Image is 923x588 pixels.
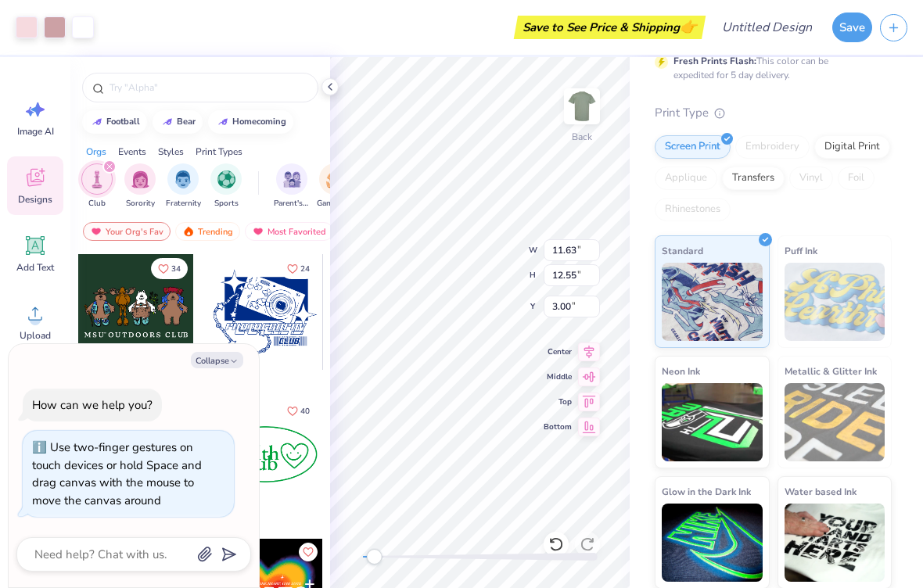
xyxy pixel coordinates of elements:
img: Game Day Image [326,170,344,188]
img: Standard [662,263,763,341]
div: filter for Parent's Weekend [274,163,310,210]
span: Add Text [16,261,54,274]
img: Club Image [88,170,106,188]
div: Your Org's Fav [83,222,171,241]
span: Center [544,346,572,358]
img: Parent's Weekend Image [283,170,301,188]
button: Like [151,258,188,279]
span: 40 [300,407,310,415]
div: Most Favorited [245,222,333,241]
button: filter button [166,163,201,210]
img: Metallic & Glitter Ink [785,383,885,461]
img: trend_line.gif [217,117,229,127]
span: Parent's Weekend [274,198,310,210]
div: bear [177,117,196,126]
div: Rhinestones [655,198,731,221]
img: Back [566,91,598,122]
span: Middle [544,371,572,383]
div: filter for Fraternity [166,163,201,210]
img: trend_line.gif [91,117,103,127]
img: trending.gif [182,226,195,237]
input: Try "Alpha" [108,80,308,95]
div: Accessibility label [366,549,382,565]
div: Screen Print [655,135,731,159]
img: Sports Image [217,170,235,188]
button: Like [280,400,317,421]
img: Water based Ink [785,504,885,582]
span: Neon Ink [662,363,700,379]
div: How can we help you? [32,397,153,413]
div: Print Type [655,104,892,122]
span: Game Day [317,198,353,210]
img: trend_line.gif [161,117,174,127]
div: Applique [655,167,717,190]
strong: Fresh Prints Flash: [673,55,756,67]
button: Save [832,13,872,42]
button: homecoming [208,110,293,134]
div: Save to See Price & Shipping [518,16,702,39]
div: Use two-finger gestures on touch devices or hold Space and drag canvas with the mouse to move the... [32,439,202,508]
div: Vinyl [789,167,833,190]
button: Collapse [191,352,243,368]
span: 24 [300,265,310,273]
button: filter button [210,163,242,210]
span: Sorority [126,198,155,210]
div: filter for Club [81,163,113,210]
div: Transfers [722,167,785,190]
button: filter button [124,163,156,210]
span: 34 [171,265,181,273]
button: Like [280,258,317,279]
div: filter for Sorority [124,163,156,210]
span: Standard [662,242,703,259]
span: Top [544,396,572,408]
button: filter button [274,163,310,210]
div: filter for Sports [210,163,242,210]
button: filter button [81,163,113,210]
span: Sports [214,198,239,210]
button: bear [153,110,203,134]
span: Metallic & Glitter Ink [785,363,877,379]
img: most_fav.gif [90,226,102,237]
span: Image AI [17,125,54,138]
div: Digital Print [814,135,890,159]
div: Events [118,145,146,159]
span: Designs [18,193,52,206]
img: Fraternity Image [174,170,192,188]
div: Trending [175,222,240,241]
div: Foil [838,167,875,190]
span: Fraternity [166,198,201,210]
img: Puff Ink [785,263,885,341]
input: Untitled Design [709,12,824,43]
div: Orgs [86,145,106,159]
span: Glow in the Dark Ink [662,483,751,500]
span: Upload [20,329,51,342]
div: filter for Game Day [317,163,353,210]
div: Embroidery [735,135,810,159]
div: Back [572,130,592,144]
img: most_fav.gif [252,226,264,237]
div: football [106,117,140,126]
img: Neon Ink [662,383,763,461]
button: Like [299,543,318,561]
div: Styles [158,145,184,159]
img: Sorority Image [131,170,149,188]
img: Glow in the Dark Ink [662,504,763,582]
button: filter button [317,163,353,210]
span: Water based Ink [785,483,857,500]
button: football [82,110,147,134]
div: This color can be expedited for 5 day delivery. [673,54,866,82]
div: homecoming [232,117,286,126]
span: Club [88,198,106,210]
div: Print Types [196,145,242,159]
span: 👉 [680,17,697,36]
span: Puff Ink [785,242,817,259]
span: Bottom [544,421,572,433]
